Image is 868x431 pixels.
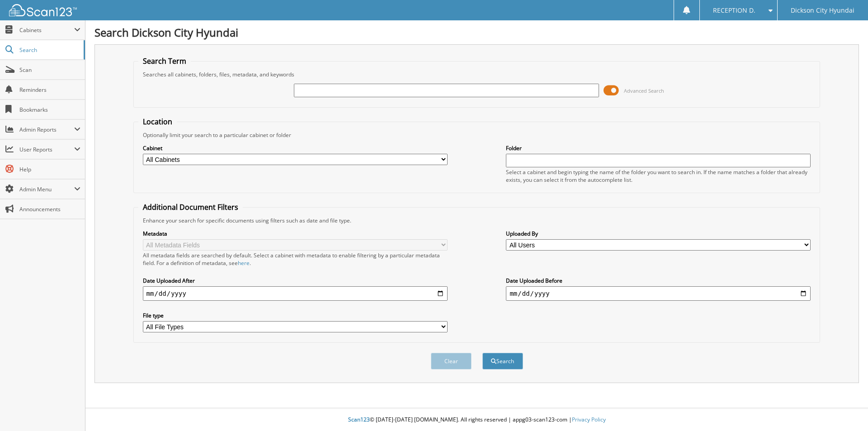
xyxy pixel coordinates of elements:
legend: Search Term [138,56,191,66]
label: Metadata [143,230,448,237]
span: Scan [19,66,80,74]
span: Bookmarks [19,106,80,114]
a: Privacy Policy [572,416,606,423]
div: Enhance your search for specific documents using filters such as date and file type. [138,217,816,224]
div: © [DATE]-[DATE] [DOMAIN_NAME]. All rights reserved | appg03-scan123-com | [85,409,868,431]
img: scan123-logo-white.svg [9,4,77,16]
span: Reminders [19,86,80,94]
button: Search [482,353,523,369]
span: RECEPTION D. [713,8,755,13]
legend: Location [138,117,177,127]
label: Date Uploaded Before [506,277,811,284]
label: File type [143,312,448,319]
div: Searches all cabinets, folders, files, metadata, and keywords [138,71,816,78]
span: User Reports [19,146,74,153]
span: Admin Reports [19,126,74,133]
div: All metadata fields are searched by default. Select a cabinet with metadata to enable filtering b... [143,251,448,267]
a: here [238,259,250,267]
label: Uploaded By [506,230,811,237]
span: Help [19,166,80,173]
input: end [506,286,811,301]
span: Search [19,46,79,54]
div: Optionally limit your search to a particular cabinet or folder [138,131,816,139]
span: Scan123 [348,416,370,423]
legend: Additional Document Filters [138,202,243,212]
span: Announcements [19,205,80,213]
input: start [143,286,448,301]
label: Folder [506,144,811,152]
iframe: Chat Widget [823,388,868,431]
span: Cabinets [19,26,74,34]
h1: Search Dickson City Hyundai [94,25,859,40]
label: Date Uploaded After [143,277,448,284]
label: Cabinet [143,144,448,152]
span: Dickson City Hyundai [791,8,854,13]
span: Admin Menu [19,185,74,193]
button: Clear [431,353,472,369]
span: Advanced Search [624,87,664,94]
div: Select a cabinet and begin typing the name of the folder you want to search in. If the name match... [506,168,811,184]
